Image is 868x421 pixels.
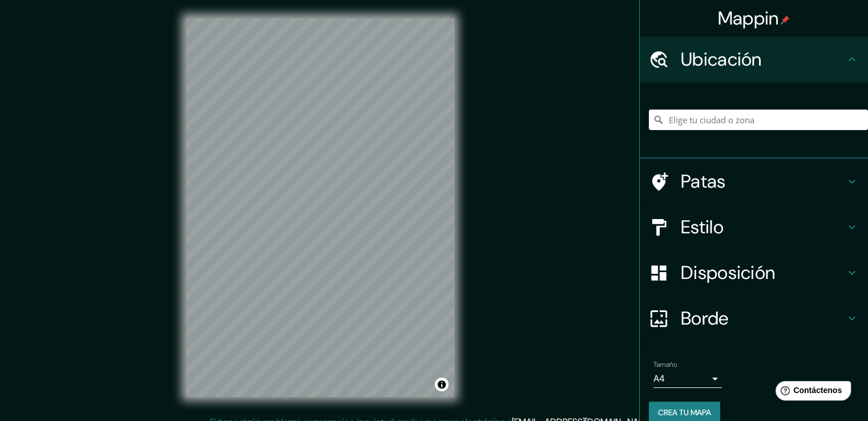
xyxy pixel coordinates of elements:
div: Disposición [640,250,868,295]
font: Patas [681,169,726,193]
font: Tamaño [653,360,677,369]
font: Borde [681,306,729,330]
canvas: Mapa [186,18,454,397]
font: Mappin [718,6,779,30]
font: Crea tu mapa [658,407,711,418]
font: Disposición [681,261,775,285]
div: Ubicación [640,37,868,82]
font: A4 [653,373,665,384]
div: A4 [653,370,722,388]
div: Borde [640,295,868,341]
font: Ubicación [681,47,762,71]
iframe: Lanzador de widgets de ayuda [766,377,855,408]
input: Elige tu ciudad o zona [649,110,868,130]
img: pin-icon.png [781,15,790,25]
button: Activar o desactivar atribución [435,378,449,391]
div: Patas [640,159,868,204]
div: Estilo [640,204,868,250]
font: Estilo [681,215,724,239]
